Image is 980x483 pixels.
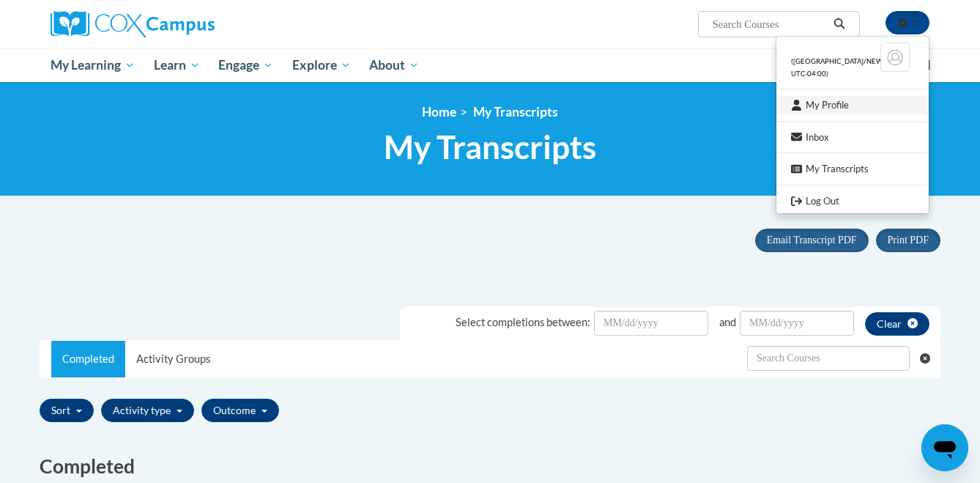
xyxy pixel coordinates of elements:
a: Cox Campus [51,11,329,37]
a: Logout [776,192,929,210]
a: My Profile [776,96,929,114]
a: Inbox [776,128,929,147]
span: Learn [154,56,200,74]
div: Main menu [29,48,951,82]
a: Home [422,104,456,119]
button: Clear searching [920,341,940,376]
button: Print PDF [876,229,940,252]
a: My Transcripts [776,160,929,178]
img: Cox Campus [51,11,215,37]
button: Account Settings [886,11,929,34]
span: My Learning [51,56,135,74]
a: Learn [144,48,209,82]
a: Engage [209,48,283,82]
span: Engage [218,56,273,74]
input: Search Courses [711,15,828,33]
a: Activity Groups [125,341,221,377]
button: clear [865,312,929,336]
span: My Transcripts [384,128,596,166]
span: About [369,56,419,74]
button: Outcome [201,399,279,422]
span: and [719,316,736,328]
a: Completed [51,341,125,377]
span: Explore [292,56,351,74]
span: My Transcripts [473,104,558,119]
a: My Learning [41,48,144,82]
h2: Completed [40,453,940,480]
span: Select completions between: [456,316,590,328]
button: Activity type [101,399,194,422]
a: Explore [283,48,360,82]
iframe: Button to launch messaging window [921,424,968,471]
img: Learner Profile Avatar [880,43,910,72]
a: About [360,48,429,82]
input: Search Withdrawn Transcripts [747,346,910,371]
button: Search [828,15,850,33]
span: ([GEOGRAPHIC_DATA]/New_York UTC-04:00) [791,57,905,78]
input: Date Input [594,311,708,336]
button: Sort [40,399,94,422]
button: Email Transcript PDF [755,229,869,252]
span: Print PDF [888,235,929,246]
input: Date Input [740,311,854,336]
span: Email Transcript PDF [767,235,857,246]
